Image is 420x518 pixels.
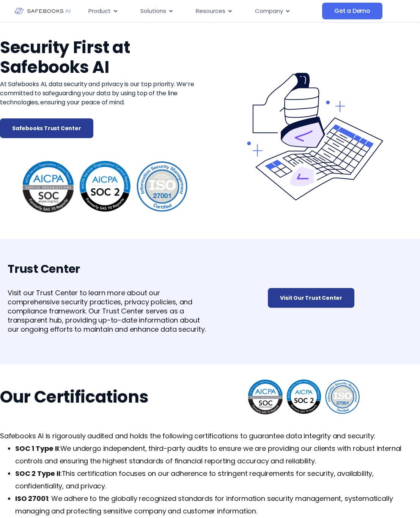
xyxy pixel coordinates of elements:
[82,4,322,19] nav: Menu
[15,469,60,478] b: SOC 2 Type II
[268,288,354,308] a: Visit Our Trust Center
[140,7,166,16] span: Solutions
[8,288,210,334] p: Visit our Trust Center to learn more about our comprehensive security practices, privacy policies...
[196,7,225,16] span: Resources
[255,7,283,16] span: Company
[248,379,360,414] img: Safebooks Security 1
[60,469,62,478] span: :
[15,469,374,491] span: This certification focuses on our adherence to stringent requirements for security, availability,...
[82,4,322,19] div: Menu Toggle
[12,124,81,132] span: Safebooks Trust Center
[23,161,187,213] img: Safebooks Security 1
[246,68,384,206] img: Safebooks Security 2
[15,444,59,453] b: SOC 1 Type II
[322,3,382,19] a: Get a Demo
[280,294,342,302] span: Visit Our Trust Center
[15,494,48,503] b: ISO 27001
[334,7,370,15] span: Get a Demo
[59,444,60,453] span: :
[88,7,111,16] span: Product
[8,262,210,276] h3: Trust Center
[15,494,393,516] span: : We adhere to the globally recognized standards for information security management, systematica...
[15,444,401,466] span: We undergo independent, third-party audits to ensure we are providing our clients with robust int...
